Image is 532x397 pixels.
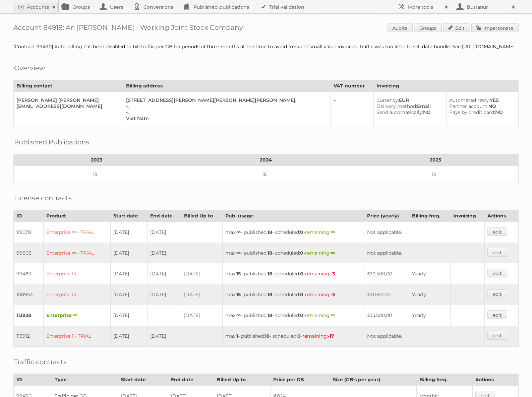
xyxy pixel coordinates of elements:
td: Yearly [409,263,450,284]
h2: Accounts [27,4,49,10]
a: edit [487,310,507,319]
h2: More tools [408,4,441,10]
td: max: - published: - scheduled: - [223,284,364,305]
td: [DATE] [181,263,223,284]
h2: Overview [14,63,45,73]
th: Price (yearly) [364,210,409,222]
td: [DATE] [111,284,147,305]
td: [DATE] [181,305,223,326]
th: Billed Up to [181,210,223,222]
span: remaining: [305,312,335,318]
td: Enterprise 1 - TRIAL [43,326,111,347]
td: [DATE] [147,222,181,243]
div: –, [126,109,325,115]
th: 2024 [180,154,352,166]
th: Start date [118,374,168,386]
h2: Published Publications [14,137,89,147]
strong: 0 [300,250,303,256]
a: edit [487,248,507,257]
td: max: - published: - scheduled: - [223,305,364,326]
td: 99808 [14,243,44,263]
a: Audits [387,23,413,32]
td: Yearly [409,305,450,326]
strong: -3 [331,291,335,297]
td: – [331,92,373,127]
div: Email [376,103,441,109]
th: Billed Up to [214,374,270,386]
a: Groups [414,23,442,32]
th: 2023 [14,154,180,166]
th: Billing freq. [409,210,450,222]
th: Billing freq. [417,374,473,386]
td: €15.500,00 [364,305,409,326]
span: Send automatically: [376,109,423,115]
td: 99489 [14,263,44,284]
td: 113928 [14,305,44,326]
th: 2025 [352,154,519,166]
h2: Traffic contracts [14,357,67,367]
th: Billing contact [14,80,123,92]
td: 108954 [14,284,44,305]
strong: ∞ [331,250,335,256]
th: Product [43,210,111,222]
a: edit [487,289,507,298]
span: remaining: [305,271,335,277]
th: End date [147,210,181,222]
span: Delivery method: [376,103,417,109]
td: 113912 [14,326,44,347]
td: [DATE] [147,326,181,347]
td: €10.500,00 [364,263,409,284]
strong: ∞ [331,229,335,235]
strong: 18 [268,271,272,277]
th: Pub. usage [223,210,364,222]
td: max: - published: - scheduled: - [223,243,364,263]
strong: 0 [300,312,303,318]
th: Invoicing [450,210,484,222]
span: remaining: [305,229,335,235]
div: YES [449,97,513,103]
td: 99078 [14,222,44,243]
td: [DATE] [111,243,147,263]
th: ID [14,374,52,386]
td: [DATE] [147,284,181,305]
strong: 1 [236,333,238,339]
td: max: - published: - scheduled: - [223,326,364,347]
a: edit [487,331,507,340]
span: remaining: [302,333,334,339]
h1: Account 84918: An [PERSON_NAME] - Working Joint Stock Company [13,23,519,34]
strong: 15 [236,291,241,297]
th: Size (GB's per year) [330,374,417,386]
div: NO [449,103,513,109]
h2: Busranur [465,4,509,10]
strong: -17 [328,333,334,339]
td: 18 [352,166,519,183]
th: Price per GB [271,374,330,386]
td: Enterprise 15 [43,263,111,284]
strong: ∞ [236,229,241,235]
strong: 0 [300,271,303,277]
div: Viet Nam [126,115,325,121]
th: Actions [485,210,519,222]
td: Enterprise ∞ [43,305,111,326]
div: [Contract 99490] Auto-billing has been disabled to bill traffic per GB for periods of three month... [13,44,519,50]
span: Partner account: [449,103,488,109]
th: VAT number [331,80,373,92]
td: Not applicable. [364,326,484,347]
th: End date [168,374,214,386]
div: [STREET_ADDRESS][PERSON_NAME][PERSON_NAME][PERSON_NAME], [126,97,325,103]
strong: 18 [268,291,272,297]
span: Currency: [376,97,399,103]
a: Edit [443,23,470,32]
strong: 18 [268,312,272,318]
th: Type [52,374,118,386]
strong: 15 [236,271,241,277]
div: [PERSON_NAME] [PERSON_NAME] [16,97,118,103]
td: Enterprise 15 [43,284,111,305]
th: Actions [472,374,518,386]
div: –, [126,103,325,109]
div: EUR [376,97,441,103]
strong: ∞ [236,312,241,318]
div: [EMAIL_ADDRESS][DOMAIN_NAME] [16,103,118,109]
td: Enterprise ∞ - TRIAL [43,222,111,243]
td: [DATE] [111,263,147,284]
